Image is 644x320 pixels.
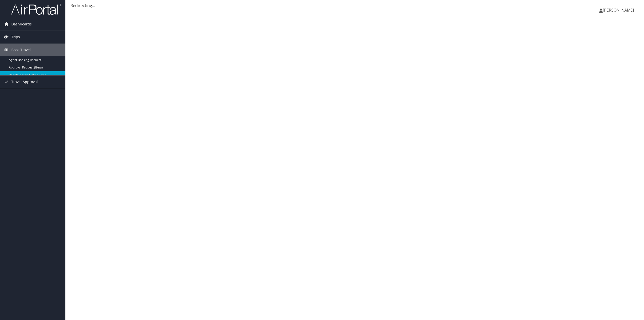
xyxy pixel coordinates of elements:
span: Dashboards [11,18,32,30]
span: Book Travel [11,44,31,56]
span: Trips [11,31,20,43]
img: airportal-logo.png [11,3,61,15]
span: [PERSON_NAME] [603,7,634,13]
span: Travel Approval [11,76,38,88]
div: Redirecting... [70,3,639,9]
a: [PERSON_NAME] [599,3,639,18]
